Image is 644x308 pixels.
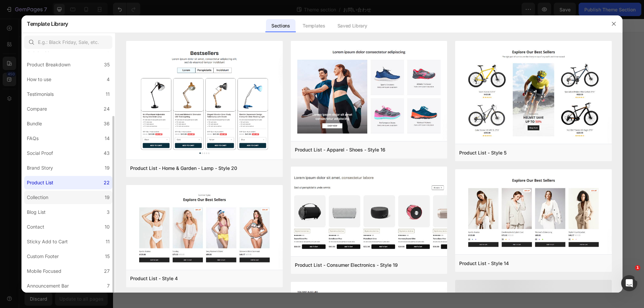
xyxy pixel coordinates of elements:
div: Custom Footer [27,252,59,260]
div: 11 [106,238,110,246]
div: 7 [107,282,110,290]
div: Compare [27,105,47,113]
div: 3 [107,208,110,216]
div: 15 [105,252,110,260]
img: pl19.png [291,167,447,258]
div: 36 [104,120,110,128]
div: 24 [104,105,110,113]
div: Saved Library [332,19,373,33]
input: E.g.: Black Friday, Sale, etc. [24,36,112,49]
div: 19 [105,164,110,172]
div: 43 [104,149,110,157]
h2: Rich Text Editor. Editing area: main [31,29,500,51]
div: Product List - Style 14 [459,259,509,267]
p: お問い合わせ [32,30,499,50]
div: 19 [105,193,110,201]
div: Announcement Bar [27,282,69,290]
div: How to use [27,75,51,83]
div: Drop element here [252,69,287,74]
h2: Template Library [27,15,68,33]
div: Social Proof [27,149,53,157]
div: Product List - Consumer Electronics - Style 19 [295,261,398,269]
div: 22 [104,179,110,187]
img: pl14.png [455,169,612,256]
div: Templates [297,19,330,33]
div: Product List - Style 5 [459,149,506,157]
div: Collection [27,193,48,201]
div: Brand Story [27,164,53,172]
div: 14 [105,134,110,142]
div: Sections [266,19,295,33]
div: Testimonials [27,90,54,98]
div: FAQs [27,134,39,142]
div: 27 [104,267,110,275]
span: 1 [635,265,640,270]
img: pl16.png [291,41,447,142]
div: 4 [107,75,110,83]
iframe: Intercom live chat [621,275,637,291]
div: Product List [27,179,53,187]
div: Product List - Home & Garden - Lamp - Style 20 [130,164,237,172]
div: Product Breakdown [27,61,70,69]
div: 35 [104,61,110,69]
div: Product List - Style 4 [130,274,178,283]
img: pl20.png [126,41,283,161]
div: Blog List [27,208,46,216]
div: 11 [106,90,110,98]
div: Mobile Focused [27,267,61,275]
img: pl5.png [455,41,612,145]
div: Product List - Apparel - Shoes - Style 16 [295,146,385,154]
div: Contact [27,223,44,231]
div: Sticky Add to Cart [27,238,68,246]
div: Bundle [27,120,42,128]
div: 10 [105,223,110,231]
img: pl4.png [126,185,283,271]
